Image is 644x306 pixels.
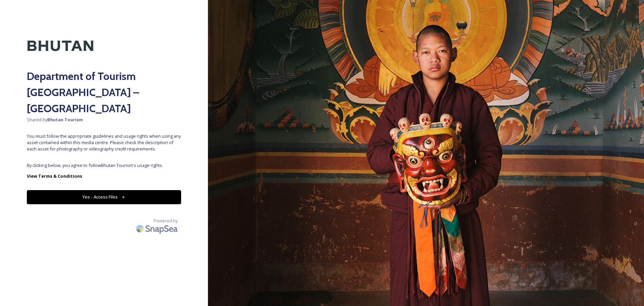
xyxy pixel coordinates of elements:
[27,117,181,123] span: Shared by
[27,68,181,117] h2: Department of Tourism [GEOGRAPHIC_DATA] – [GEOGRAPHIC_DATA]
[27,162,181,169] span: By clicking below, you agree to follow Bhutan Tourism 's usage rights.
[154,218,178,224] span: Powered by
[27,133,181,152] span: You must follow the appropriate guidelines and usage rights when using any asset contained within...
[27,27,94,65] img: Kingdom-of-Bhutan-Logo.png
[27,172,181,180] a: View Terms & Conditions
[27,173,82,179] strong: View Terms & Conditions
[47,117,83,123] strong: Bhutan Tourism
[134,221,181,236] img: SnapSea Logo
[27,190,181,204] button: Yes - Access Files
